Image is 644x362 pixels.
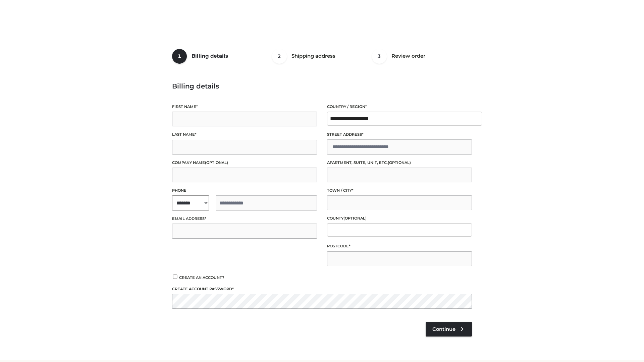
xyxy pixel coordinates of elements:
span: Billing details [192,53,228,59]
span: 1 [172,49,187,64]
span: Shipping address [291,53,335,59]
span: (optional) [205,160,228,165]
span: 3 [372,49,387,64]
a: Continue [426,322,472,337]
span: 2 [272,49,287,64]
label: Country / Region [327,104,472,110]
label: Company name [172,160,317,166]
label: First name [172,104,317,110]
span: Create an account? [179,275,224,280]
label: Email address [172,216,317,222]
label: Last name [172,131,317,138]
label: Street address [327,131,472,138]
label: County [327,215,472,222]
span: (optional) [388,160,411,165]
span: Review order [391,53,425,59]
label: Postcode [327,243,472,249]
span: (optional) [343,216,367,221]
span: Continue [432,326,455,332]
label: Town / City [327,187,472,194]
label: Create account password [172,286,472,292]
label: Phone [172,187,317,194]
h3: Billing details [172,82,472,90]
input: Create an account? [172,275,178,279]
label: Apartment, suite, unit, etc. [327,160,472,166]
